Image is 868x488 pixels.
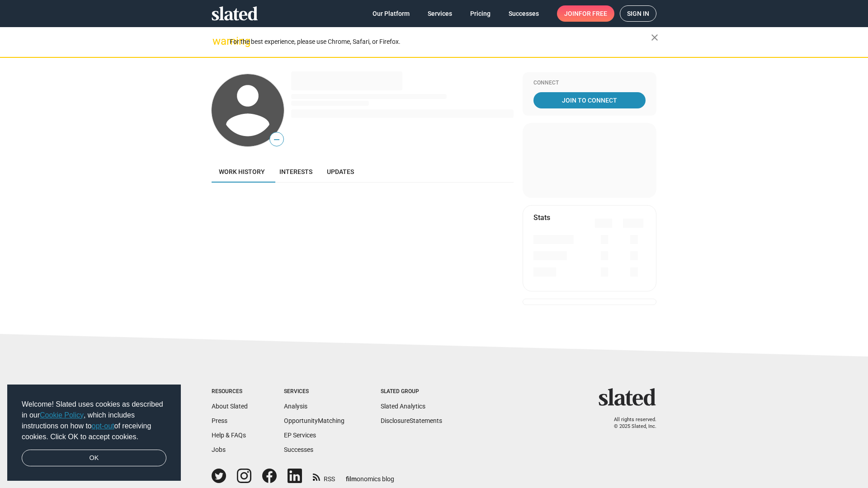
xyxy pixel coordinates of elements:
[620,5,656,22] a: Sign in
[564,5,607,22] span: Join
[212,446,226,453] a: Jobs
[22,399,166,442] span: Welcome! Slated uses cookies as described in our , which includes instructions on how to of recei...
[627,6,649,21] span: Sign in
[533,92,646,108] a: Join To Connect
[284,403,307,410] a: Analysis
[501,5,546,22] a: Successes
[270,134,283,145] span: —
[272,161,320,183] a: Interests
[279,168,312,175] span: Interests
[284,417,344,424] a: OpportunityMatching
[346,475,357,483] span: film
[533,213,550,222] mat-card-title: Stats
[604,417,656,430] p: All rights reserved. © 2025 Slated, Inc.
[313,469,335,483] a: RSS
[22,450,166,467] a: dismiss cookie message
[533,80,646,87] div: Connect
[212,388,248,395] div: Resources
[212,36,223,47] mat-icon: warning
[509,5,539,22] span: Successes
[381,403,425,410] a: Slated Analytics
[428,5,452,22] span: Services
[212,417,227,424] a: Press
[649,32,660,43] mat-icon: close
[373,5,410,22] span: Our Platform
[40,411,84,419] a: Cookie Policy
[212,432,246,439] a: Help & FAQs
[212,403,248,410] a: About Slated
[579,5,607,22] span: for free
[92,422,114,430] a: opt-out
[230,36,651,48] div: For the best experience, please use Chrome, Safari, or Firefox.
[219,168,265,175] span: Work history
[284,432,316,439] a: EP Services
[212,161,272,183] a: Work history
[381,388,442,395] div: Slated Group
[381,417,442,424] a: DisclosureStatements
[284,446,313,453] a: Successes
[365,5,417,22] a: Our Platform
[557,5,614,22] a: Joinfor free
[7,385,181,481] div: cookieconsent
[320,161,361,183] a: Updates
[327,168,354,175] span: Updates
[346,468,394,483] a: filmonomics blog
[463,5,498,22] a: Pricing
[470,5,491,22] span: Pricing
[284,388,344,395] div: Services
[535,92,644,108] span: Join To Connect
[420,5,459,22] a: Services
